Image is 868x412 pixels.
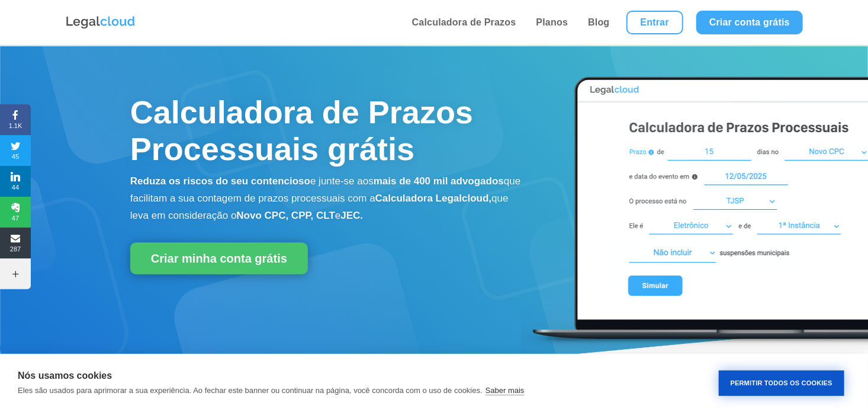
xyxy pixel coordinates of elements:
p: Eles são usados para aprimorar a sua experiência. Ao fechar este banner ou continuar na página, v... [18,386,483,395]
a: Entrar [626,11,683,34]
span: Calculadora de Prazos Processuais grátis [130,94,473,167]
b: mais de 400 mil advogados [374,175,504,187]
button: Permitir Todos os Cookies [719,371,844,396]
img: Logo da Legalcloud [65,15,136,30]
a: Criar conta grátis [696,11,803,34]
b: Novo CPC, CPP, CLT [236,210,335,221]
a: Criar minha conta grátis [130,242,308,274]
a: Saber mais [486,386,525,395]
b: Reduza os riscos do seu contencioso [130,175,310,187]
b: JEC. [340,210,363,221]
b: Calculadora Legalcloud, [375,193,492,204]
strong: Nós usamos cookies [18,371,112,381]
p: e junte-se aos que facilitam a sua contagem de prazos processuais com a que leva em consideração o e [130,173,521,224]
